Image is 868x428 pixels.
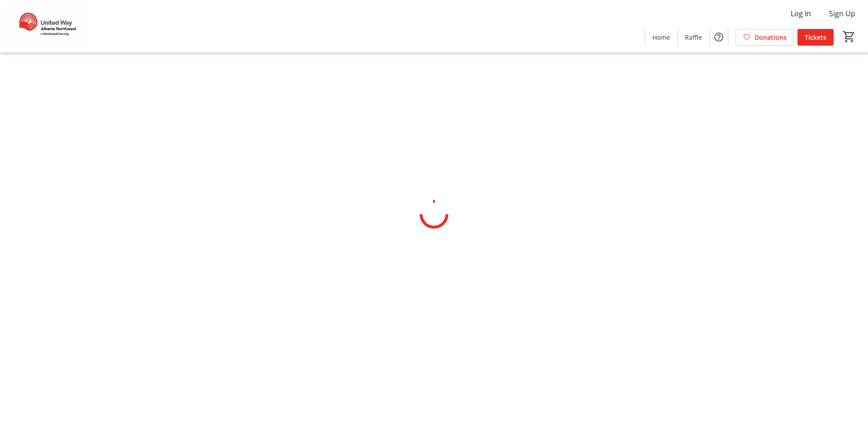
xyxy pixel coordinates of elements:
img: United Way Alberta Northwest's Logo [5,4,86,49]
a: Tickets [797,29,834,46]
span: Log In [791,8,811,19]
button: Log In [783,6,818,21]
button: Help [710,28,728,46]
button: Sign Up [822,6,863,21]
span: Raffle [685,33,702,42]
span: Home [652,33,670,42]
a: Home [645,29,677,46]
button: Cart [841,28,857,45]
span: Tickets [805,33,826,42]
a: Donations [736,29,794,46]
span: Donations [755,33,787,42]
span: Sign Up [829,8,855,19]
a: Raffle [678,29,709,46]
